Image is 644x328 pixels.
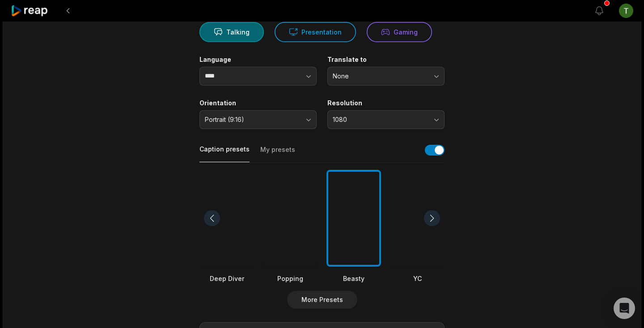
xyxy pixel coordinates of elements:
[287,291,357,309] button: More Presets
[199,274,254,283] div: Deep Diver
[275,22,356,42] button: Presentation
[367,22,432,42] button: Gaming
[199,110,317,129] button: Portrait (9:16)
[263,274,318,283] div: Popping
[333,72,427,80] span: None
[199,145,250,162] button: Caption presets
[199,22,264,42] button: Talking
[205,116,299,124] span: Portrait (9:16)
[199,56,317,64] label: Language
[390,274,445,283] div: YC
[327,99,445,107] label: Resolution
[260,145,295,162] button: My presets
[327,56,445,64] label: Translate to
[333,116,427,124] span: 1080
[614,298,635,319] div: Open Intercom Messenger
[326,274,381,283] div: Beasty
[327,110,445,129] button: 1080
[327,67,445,86] button: None
[199,99,317,107] label: Orientation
